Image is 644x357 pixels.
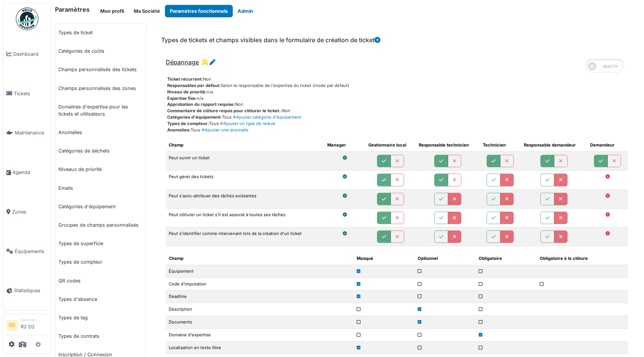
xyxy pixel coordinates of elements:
a: Maintenance [3,113,51,153]
span: Zones [12,208,48,215]
th: Responsable demandeur [521,139,587,151]
td: Peut s'identifier comme intervenant lors de la création d'un ticket [166,227,324,246]
td: Domaine d'expertise [166,328,354,341]
a: Emails [55,179,146,197]
a: Groupes de champs personnalisés [55,216,146,234]
a: Zones [3,192,51,232]
span: Dépannage [166,58,199,66]
span: Agenda [12,169,48,176]
a: Dashboard [3,34,51,74]
td: Description [166,303,354,316]
span: Types de compteur: [167,121,209,126]
span: Tickets [14,90,48,97]
th: Responsable technicien [416,139,480,151]
img: Badge_color-CXgf-gQk.svg [16,8,38,30]
div: Tous [167,114,628,121]
div: Non [167,101,628,108]
button: Paramètres fonctionnels [165,5,233,17]
a: Types de compteur [55,253,146,271]
th: Technicien [480,139,521,151]
a: Catégories de coûts [55,42,146,60]
th: Masqué [354,252,415,265]
div: Tous [167,127,628,133]
span: Anomalies: [167,127,191,133]
div: n/a [167,89,628,95]
a: Ajouter un type de relevé [219,121,275,126]
span: Catégories d'équipement: [167,114,222,120]
span: Statistiques [14,287,48,294]
a: Champs personnalisés des tickets [55,60,146,79]
span: Ticket récurrent: [167,76,203,82]
td: Équipement [166,265,354,278]
td: Peut gérer des tickets [166,171,324,189]
button: Ma Société [129,5,165,17]
td: Code d'imputation [166,278,354,290]
a: Anomalies [55,123,146,142]
span: Équipements [15,248,48,255]
td: Peut clôturer un ticket s'il est associé à toutes ses tâches [166,208,324,227]
span: Maintenance [15,129,48,136]
li: R2 D2 [21,317,48,333]
div: Selon le responsable de l'expertise du ticket (mode par défaut) [167,82,628,89]
a: Catégories de déchets [55,142,146,160]
td: Peut ouvrir un ticket [166,152,324,171]
a: Champs personnalisés des zones [55,79,146,98]
li: RD [6,320,18,331]
span: Niveau de priorité: [167,89,207,95]
a: Domaines d'expertise pour les tickets et utilisateurs [55,98,146,123]
th: Obligatoire à la clôture [537,252,628,265]
th: Demandeur [587,139,628,151]
span: Commentaire de clôture requis pour clôturer le ticket.: [167,108,282,113]
th: Champ [166,139,324,151]
td: Deadline [166,290,354,303]
div: Non [167,108,628,114]
a: Statistiques [3,271,51,311]
div: Non [167,76,628,82]
a: Équipements [3,232,51,271]
th: Gestionnaire local [365,139,415,151]
th: Manager [324,139,365,151]
h6: Paramètres [55,6,90,13]
a: Types de superficie [55,234,146,253]
a: Ajouter une anomalie [200,127,249,133]
div: Manager [21,317,48,323]
a: Ajouter catégorie d'équipement [232,114,301,120]
span: Expertise fixe: [167,96,197,101]
a: Types de contrats [55,327,146,345]
th: Champ [166,252,354,265]
a: Niveaux de priorité [55,160,146,178]
div: n/a [167,95,628,102]
div: Tous [167,121,628,127]
th: Optionnel [415,252,476,265]
button: Admin [233,5,258,17]
span: Dashboard [13,50,48,58]
a: Tickets [3,74,51,113]
a: RD ManagerR2 D2 [6,317,48,335]
button: Mon profil [95,5,129,17]
td: Peut s'auto-attribuer des tâches existantes [166,189,324,208]
a: Types d'absence [55,290,146,308]
span: Responsables par défaut: [167,83,221,88]
th: Obligatoire [476,252,537,265]
a: Catégories d'équipement [55,197,146,216]
a: Types de tag [55,308,146,327]
a: Agenda [3,153,51,192]
td: Localisation en texte libre [166,341,354,354]
a: QR codes [55,272,146,290]
a: Types de ticket [55,23,146,42]
span: Approbation du rapport requise: [167,102,235,107]
td: Documents [166,316,354,329]
h6: Types de tickets et champs visibles dans le formulaire de création de ticket [161,37,380,44]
